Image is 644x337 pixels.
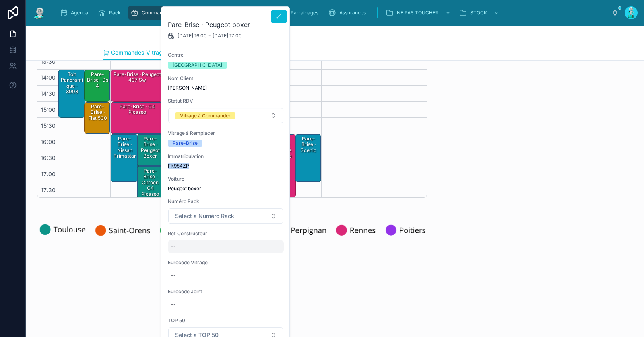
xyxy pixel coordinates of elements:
[168,98,284,104] span: Statut RDV
[39,106,58,113] span: 15:00
[277,6,324,20] a: Parrainages
[168,163,284,169] span: FK954ZP
[109,10,121,16] span: Rack
[178,33,207,39] span: [DATE] 16:00
[173,140,198,147] div: Pare-Brise
[39,171,58,177] span: 17:00
[103,45,169,61] a: Commandes Vitrages
[213,33,242,39] span: [DATE] 17:00
[168,176,284,182] span: Voiture
[171,243,176,250] div: --
[39,122,58,129] span: 15:30
[168,185,284,192] span: Peugeot boxer
[291,10,318,16] span: Parrainages
[326,6,372,20] a: Assurances
[171,301,176,308] div: --
[168,108,283,123] button: Select Button
[111,70,163,101] div: Pare-Brise · Peugeot 407 sw
[86,71,109,90] div: Pare-Brise · ds 4
[112,71,162,84] div: Pare-Brise · Peugeot 407 sw
[111,102,163,134] div: Pare-Brise · c4 picasso
[85,102,110,134] div: Pare-Brise · Fiat 500
[111,49,169,57] span: Commandes Vitrages
[383,6,455,20] a: NE PAS TOUCHER
[39,90,58,97] span: 14:30
[137,166,163,198] div: Pare-Brise · Citroën C4 Picasso
[85,70,110,101] div: Pare-Brise · ds 4
[39,58,58,65] span: 13:30
[456,6,503,20] a: STOCK
[178,6,234,20] a: SAV techniciens
[295,134,321,182] div: Pare-Brise · Scenic
[111,134,138,182] div: Pare-Brise · Nissan primastar
[138,167,162,198] div: Pare-Brise · Citroën C4 Picasso
[168,85,284,91] span: [PERSON_NAME]
[297,135,320,154] div: Pare-Brise · Scenic
[168,130,284,136] span: Vitrage à Remplacer
[175,212,234,220] span: Select a Numéro Rack
[86,103,109,122] div: Pare-Brise · Fiat 500
[470,10,487,16] span: STOCK
[180,112,231,119] div: Vitrage à Commander
[168,259,284,266] span: Eurocode Vitrage
[39,138,58,145] span: 16:00
[112,135,137,160] div: Pare-Brise · Nissan primastar
[32,6,47,19] img: App logo
[137,134,163,166] div: Pare-Brise · Peugeot boxer
[168,288,284,295] span: Eurocode Joint
[138,135,162,160] div: Pare-Brise · Peugeot boxer
[173,62,222,69] div: [GEOGRAPHIC_DATA]
[71,10,88,16] span: Agenda
[235,6,275,20] a: Cadeaux
[95,6,126,20] a: Rack
[168,20,284,29] h2: Pare-Brise · Peugeot boxer
[60,71,85,96] div: Toit Panoramique · 3008
[37,220,427,318] img: 22805-Toulouse-(2).png
[168,52,284,58] span: Centre
[57,6,94,20] a: Agenda
[339,10,366,16] span: Assurances
[112,103,162,116] div: Pare-Brise · c4 picasso
[128,6,176,20] a: Commandes
[208,33,211,39] span: -
[39,74,58,81] span: 14:00
[168,230,284,237] span: Ref Constructeur
[53,4,612,22] div: scrollable content
[171,272,176,279] div: --
[397,10,439,16] span: NE PAS TOUCHER
[142,10,171,16] span: Commandes
[168,153,284,160] span: Immatriculation
[58,70,85,117] div: Toit Panoramique · 3008
[168,75,284,82] span: Nom Client
[39,187,58,193] span: 17:30
[168,208,283,224] button: Select Button
[168,198,284,205] span: Numéro Rack
[39,154,58,161] span: 16:30
[168,317,284,324] span: TOP 50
